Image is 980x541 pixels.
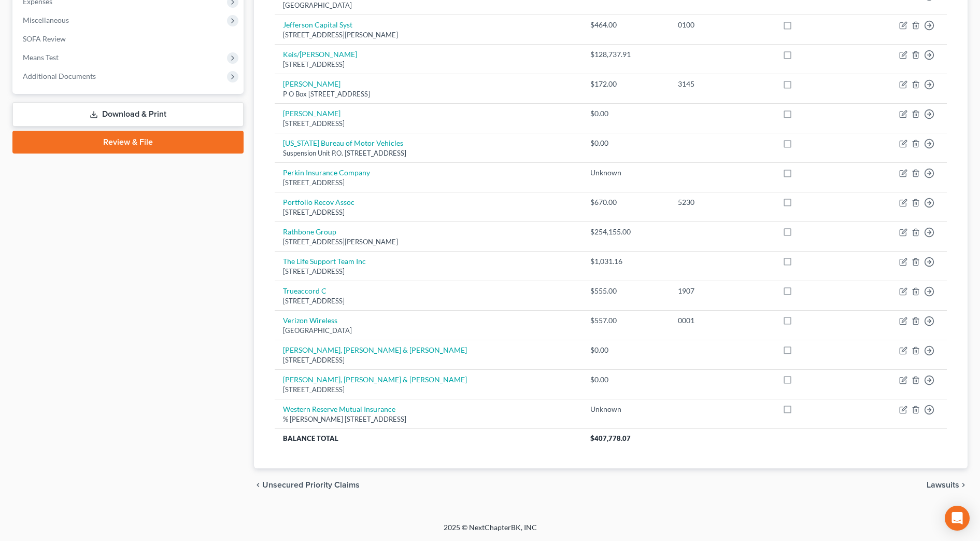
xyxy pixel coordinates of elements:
span: SOFA Review [23,34,66,43]
div: [STREET_ADDRESS] [283,267,574,276]
div: [GEOGRAPHIC_DATA] [283,1,574,10]
a: Review & File [12,131,244,154]
a: The Life Support Team Inc [283,257,366,266]
div: $670.00 [590,197,661,207]
span: Lawsuits [927,481,959,489]
a: Trueaccord C [283,286,326,295]
span: Unsecured Priority Claims [262,481,360,489]
div: $0.00 [590,138,661,148]
a: Portfolio Recov Assoc [283,198,354,206]
a: [PERSON_NAME], [PERSON_NAME] & [PERSON_NAME] [283,345,467,354]
div: $0.00 [590,345,661,355]
div: [GEOGRAPHIC_DATA] [283,326,574,336]
div: 0001 [678,315,766,326]
a: Western Reserve Mutual Insurance [283,405,395,413]
div: 5230 [678,197,766,207]
div: $0.00 [590,374,661,385]
div: 3145 [678,79,766,89]
div: [STREET_ADDRESS] [283,207,574,217]
th: Balance Total [275,428,582,447]
a: Verizon Wireless [283,316,337,325]
div: $254,155.00 [590,227,661,237]
div: $172.00 [590,79,661,89]
div: $555.00 [590,286,661,296]
a: Keis/[PERSON_NAME] [283,50,357,59]
div: [STREET_ADDRESS] [283,355,574,365]
div: 1907 [678,286,766,296]
div: Open Intercom Messenger [945,506,970,531]
span: Additional Documents [23,72,96,80]
div: [STREET_ADDRESS] [283,385,574,395]
div: [STREET_ADDRESS] [283,60,574,70]
div: Unknown [590,404,661,414]
i: chevron_left [254,481,262,489]
div: [STREET_ADDRESS][PERSON_NAME] [283,30,574,40]
div: 0100 [678,20,766,30]
button: Lawsuits chevron_right [927,481,968,489]
a: [PERSON_NAME], [PERSON_NAME] & [PERSON_NAME] [283,375,467,384]
div: [STREET_ADDRESS] [283,178,574,188]
button: chevron_left Unsecured Priority Claims [254,481,360,489]
div: % [PERSON_NAME] [STREET_ADDRESS] [283,414,574,424]
a: [US_STATE] Bureau of Motor Vehicles [283,138,403,147]
div: P O Box [STREET_ADDRESS] [283,89,574,99]
a: [PERSON_NAME] [283,79,340,88]
i: chevron_right [959,481,968,489]
div: Unknown [590,168,661,178]
a: Rathbone Group [283,227,336,236]
div: [STREET_ADDRESS][PERSON_NAME] [283,237,574,247]
a: SOFA Review [15,30,244,48]
div: Suspension Unit P.O. [STREET_ADDRESS] [283,148,574,158]
div: [STREET_ADDRESS] [283,296,574,306]
a: Perkin Insurance Company [283,168,370,177]
div: $128,737.91 [590,49,661,60]
div: $1,031.16 [590,256,661,267]
div: 2025 © NextChapterBK, INC [195,522,786,541]
span: $407,778.07 [590,434,631,442]
div: $557.00 [590,315,661,326]
a: Download & Print [12,102,244,127]
span: Miscellaneous [23,16,69,24]
a: [PERSON_NAME] [283,109,340,118]
span: Means Test [23,53,59,62]
div: $464.00 [590,20,661,30]
div: $0.00 [590,108,661,119]
div: [STREET_ADDRESS] [283,119,574,129]
a: Jefferson Capital Syst [283,20,352,29]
